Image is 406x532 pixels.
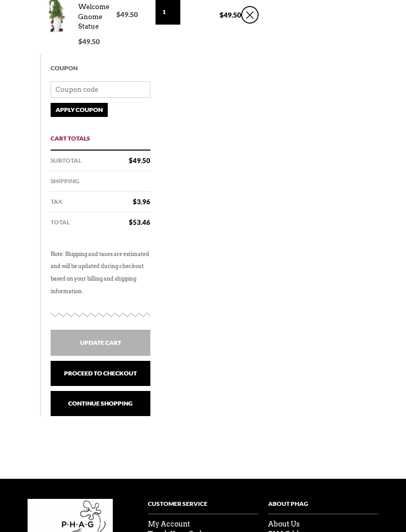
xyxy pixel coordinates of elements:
[148,499,258,515] h4: Customer Service
[51,330,150,356] input: Update Cart
[268,520,300,528] a: About Us
[220,11,224,19] span: $
[129,157,150,165] bdi: 49.50
[51,391,150,416] a: Continue Shopping
[78,37,100,46] bdi: 49.50
[241,6,259,24] a: ×
[268,499,378,515] h4: About PHag
[51,192,93,212] th: Tax
[51,212,93,233] th: Total
[51,127,150,151] h2: Cart Totals
[78,37,82,46] span: $
[51,171,93,192] th: Shipping
[133,198,150,206] bdi: 3.96
[51,103,108,117] input: Apply Coupon
[51,81,150,98] input: Coupon code
[116,10,120,19] span: $
[51,361,150,386] a: Proceed to checkout
[148,520,190,528] a: My Account
[129,218,133,226] span: $
[133,198,137,206] span: $
[51,55,150,81] h3: Coupon
[51,151,93,171] th: Subtotal
[116,10,138,19] bdi: 49.50
[129,218,150,226] bdi: 53.46
[51,251,149,295] small: Note: Shipping and taxes are estimated and will be updated during checkout based on your billing ...
[129,157,133,165] span: $
[220,11,241,19] bdi: 49.50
